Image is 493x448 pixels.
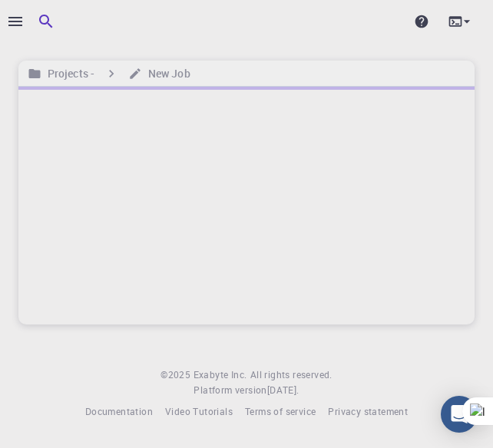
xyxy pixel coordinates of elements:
span: All rights reserved. [250,367,333,383]
nav: breadcrumb [25,65,194,82]
a: [DATE]. [267,383,299,398]
span: Documentation [85,405,153,417]
a: Terms of service [245,404,316,420]
span: Platform version [194,383,266,398]
a: Video Tutorials [165,404,233,420]
span: Video Tutorials [165,405,233,417]
span: © 2025 [160,367,193,383]
span: Terms of service [245,405,316,417]
h6: New Job [142,65,190,82]
span: Exabyte Inc. [194,368,247,380]
span: Privacy statement [328,405,408,417]
a: Privacy statement [328,404,408,420]
h6: Projects - [41,65,94,82]
a: Documentation [85,404,153,420]
div: Open Intercom Messenger [441,396,478,433]
a: Exabyte Inc. [194,367,247,383]
span: [DATE] . [267,384,299,396]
